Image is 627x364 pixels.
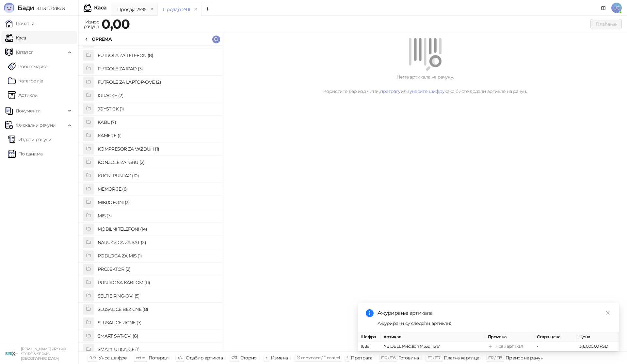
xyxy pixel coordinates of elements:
span: F11 / F17 [427,355,440,360]
div: Претрага [351,354,372,362]
td: NB DELL Precision M3591 15.6" [381,342,485,351]
h4: SMART UTICNICE (1) [98,344,217,355]
h4: MEMORIJE (8) [98,184,217,194]
span: enter [136,355,145,360]
th: Промена [485,332,534,342]
h4: JOYSTICK (1) [98,104,217,114]
a: Категорије [8,74,43,87]
h4: FUTROLA ZA TELEFON (8) [98,50,217,61]
td: 318.000,00 RSD [577,342,619,351]
h4: SLUSALICE BEZICNE (8) [98,304,217,314]
span: ⌫ [232,355,237,360]
h4: FUTROLE ZA LAPTOP-OVE (2) [98,77,217,87]
span: Бади [18,4,34,12]
div: Ажурирани су следећи артикли: [378,320,611,327]
div: Потврди [149,354,169,362]
span: f [346,355,347,360]
span: + [265,355,267,360]
div: Износ рачуна [82,18,100,31]
th: Стара цена [534,332,577,342]
div: Продаја 2911 [163,6,190,13]
h4: MIKROFONI (3) [98,197,217,208]
span: F10 / F16 [381,355,395,360]
a: Издати рачуни [8,133,52,146]
h4: PROJEKTOR (2) [98,264,217,274]
h4: SMART SAT-OVI (6) [98,331,217,341]
a: Почетна [5,17,35,30]
span: UĆ [611,3,622,13]
div: Унос шифре [99,354,127,362]
h4: KOMPRESOR ZA VAZDUH (1) [98,144,217,154]
div: Продаја 2595 [117,6,146,13]
a: По данима [8,147,42,160]
a: ArtikliАртикли [8,89,38,102]
h4: SELFIE RING-OVI (5) [98,291,217,301]
span: close [605,311,610,315]
button: remove [191,7,200,12]
h4: PUNJAC SA KABLOM (11) [98,277,217,288]
div: Готовина [398,354,419,362]
th: Шифра [358,332,381,342]
span: Документи [16,104,40,117]
a: Документација [598,3,609,13]
h4: SLUSALICE ZICNE (7) [98,317,217,328]
td: - [534,342,577,351]
a: унесите шифру [410,88,445,94]
div: Каса [94,5,106,10]
img: Logo [4,3,14,13]
th: Артикал [381,332,485,342]
h4: KABL (7) [98,117,217,127]
button: Add tab [201,3,214,16]
a: Каса [5,31,26,44]
span: Каталог [16,46,33,59]
h4: NARUKVICA ZA SAT (2) [98,237,217,248]
span: 0-9 [89,355,95,360]
div: grid [79,46,223,351]
h4: IGRACKE (2) [98,90,217,101]
img: 64x64-companyLogo-cb9a1907-c9b0-4601-bb5e-5084e694c383.png [5,347,18,360]
div: Измена [271,354,288,362]
h4: FUTROLE ZA IPAD (3) [98,64,217,74]
h4: KUCNI PUNJAC (10) [98,170,217,181]
h4: MOBILNI TELEFONI (14) [98,224,217,234]
div: Нови артикал [495,343,523,350]
span: F12 / F18 [488,355,502,360]
td: 1688 [358,342,381,351]
h4: PODLOGA ZA MIS (1) [98,251,217,261]
div: Нема артикала на рачуну. Користите бар код читач, или како бисте додали артикле на рачун. [231,73,619,95]
span: ⌘ command / ⌃ control [297,355,340,360]
small: [PERSON_NAME] PR SIRIX STORE & SERVIS [GEOGRAPHIC_DATA] [21,347,66,361]
div: Платна картица [444,354,479,362]
button: Плаћање [590,19,622,29]
button: remove [148,7,156,12]
span: Фискални рачуни [16,119,56,132]
span: info-circle [366,309,374,317]
div: Сторно [240,354,257,362]
span: ↑/↓ [177,355,183,360]
a: Робне марке [8,60,47,73]
a: Close [604,309,611,316]
span: 3.11.3-fd0d8d3 [34,6,65,11]
a: претрагу [380,88,401,94]
h4: MIS (3) [98,211,217,221]
strong: 0,00 [102,16,130,32]
div: Ажурирање артикала [378,309,611,317]
div: OPREMA [92,36,112,43]
th: Цена [577,332,619,342]
h4: KAMERE (1) [98,130,217,141]
div: Пренос на рачун [506,354,543,362]
div: Одабир артикла [186,354,223,362]
h4: KONZOLE ZA IGRU (2) [98,157,217,167]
